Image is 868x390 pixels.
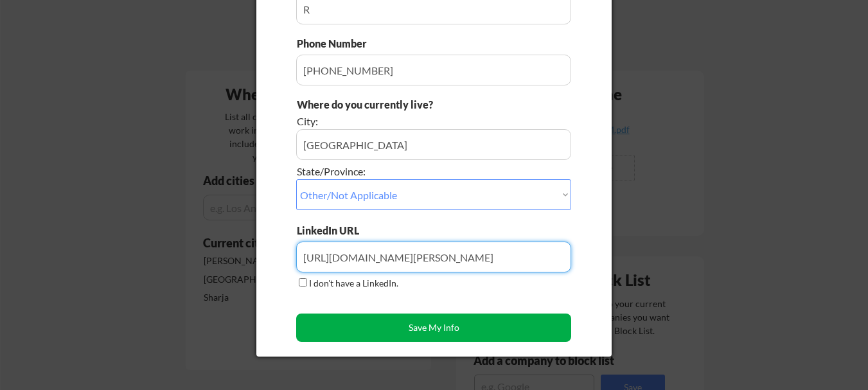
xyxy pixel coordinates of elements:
div: State/Province: [297,164,499,179]
input: Type here... [296,242,571,272]
input: Type here... [296,55,571,85]
div: LinkedIn URL [297,224,393,238]
div: City: [297,114,499,129]
label: I don't have a LinkedIn. [309,278,398,288]
div: Phone Number [297,37,374,51]
div: Where do you currently live? [297,98,499,112]
input: e.g. Los Angeles [296,129,571,160]
button: Save My Info [296,314,571,342]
